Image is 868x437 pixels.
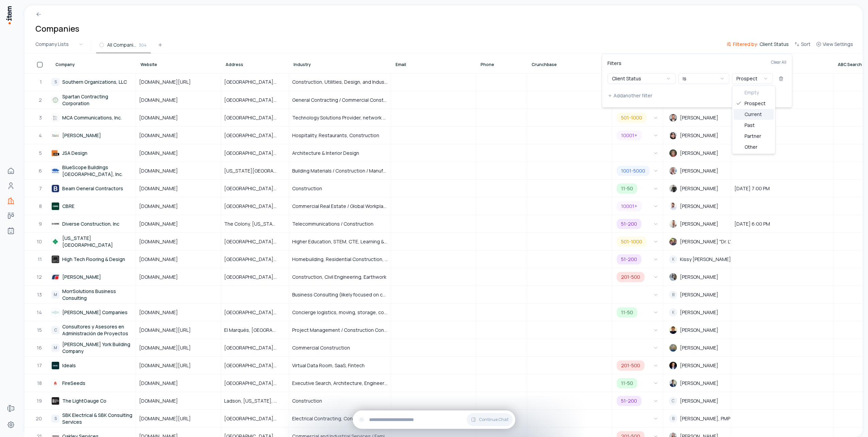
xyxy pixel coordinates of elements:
[745,100,766,107] span: Prospect
[607,90,786,102] button: Addanother filter
[745,89,759,96] span: Empty
[745,122,755,129] span: Past
[745,133,761,140] span: Partner
[607,60,621,67] p: Filters
[771,60,786,73] button: Clear All
[745,144,757,150] span: Other
[745,111,762,118] span: Current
